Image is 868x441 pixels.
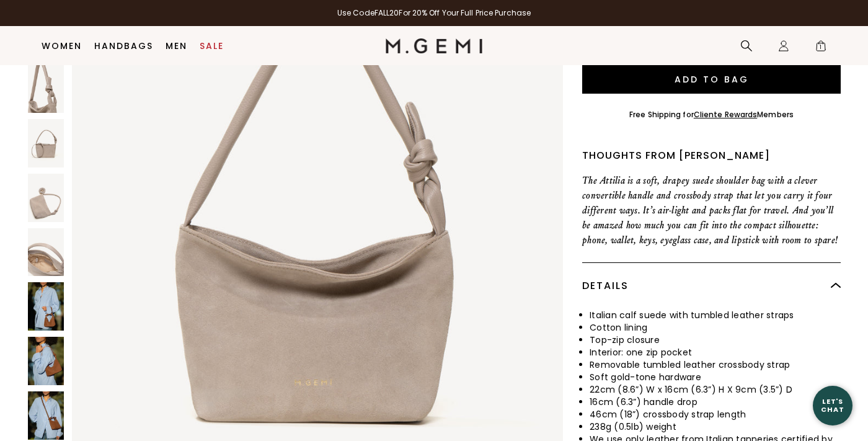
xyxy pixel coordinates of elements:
a: Sale [200,41,224,51]
img: The Attilia [28,282,64,331]
a: Handbags [94,41,153,51]
img: The Attilia [28,65,64,113]
li: Top-zip closure [590,334,841,346]
li: 22cm (8.6”) W x 16cm (6.3”) H X 9cm (3.5”) D [590,383,841,396]
img: M.Gemi [386,38,483,53]
li: Cotton lining [590,321,841,334]
img: The Attilia [28,119,64,167]
p: The Attilia is a soft, drapey suede shoulder bag with a clever convertible handle and crossbody s... [582,173,841,247]
a: Men [166,41,187,51]
span: 1 [815,42,827,55]
div: Thoughts from [PERSON_NAME] [582,148,841,163]
li: 46cm (18”) crossbody strap length [590,408,841,421]
li: 16cm (6.3”) handle drop [590,396,841,408]
img: The Attilia [28,174,64,222]
li: Italian calf suede with tumbled leather straps [590,309,841,321]
div: Free Shipping for Members [629,110,794,120]
img: The Attilia [28,337,64,385]
strong: FALL20 [374,7,399,18]
li: Interior: one zip pocket [590,346,841,359]
img: The Attilia [28,391,64,440]
a: Cliente Rewards [694,109,758,120]
div: Let's Chat [813,398,852,413]
img: The Attilia [28,228,64,277]
a: Women [42,41,82,51]
li: Soft gold-tone hardware [590,371,841,383]
li: Removable tumbled leather crossbody strap [590,359,841,371]
li: 238g (0.5lb) weight [590,421,841,433]
div: Details [582,263,841,309]
button: Add to Bag [582,64,841,94]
